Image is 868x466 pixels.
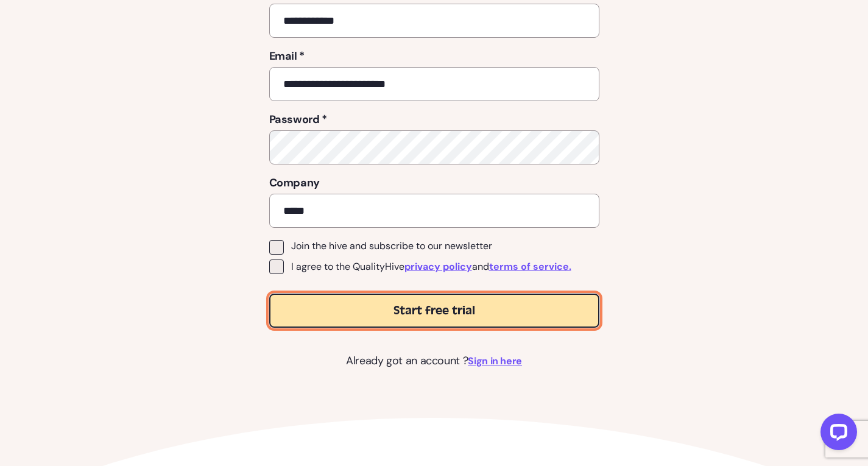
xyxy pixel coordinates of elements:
[269,294,599,328] button: Start free trial
[291,240,492,252] span: Join the hive and subscribe to our newsletter
[269,352,599,369] p: Already got an account ?
[269,174,599,191] label: Company
[489,259,571,274] a: terms of service.
[393,302,475,319] span: Start free trial
[269,111,599,128] label: Password *
[468,354,522,369] a: Sign in here
[291,259,571,274] span: I agree to the QualityHive and
[811,409,862,460] iframe: LiveChat chat widget
[269,48,599,65] label: Email *
[404,259,472,274] a: privacy policy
